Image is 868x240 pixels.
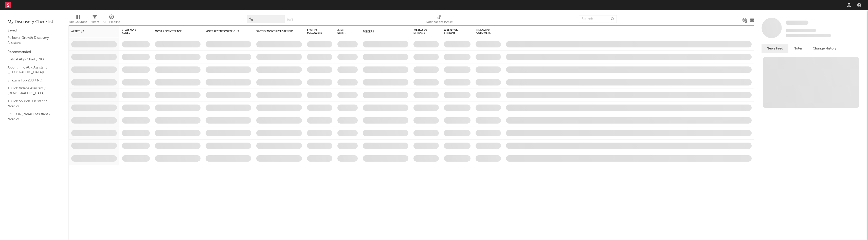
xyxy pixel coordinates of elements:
[8,19,61,25] div: My Discovery Checklist
[786,29,816,32] span: Tracking Since: [DATE]
[8,49,61,55] div: Recommended
[444,28,463,35] span: Weekly UK Streams
[8,111,56,122] a: [PERSON_NAME] Assistant / Nordics
[103,13,120,27] div: A&R Pipeline
[337,29,350,35] div: Jump Score
[122,28,142,35] span: 7-Day Fans Added
[68,19,87,25] div: Edit Columns
[206,30,244,33] div: Most Recent Copyright
[8,78,56,83] a: Shazam Top 200 / NO
[413,28,431,35] span: Weekly US Streams
[426,19,453,25] div: Notifications (Artist)
[8,57,56,62] a: Critical Algo Chart / NO
[363,30,401,33] div: Folders
[256,30,294,33] div: Spotify Monthly Listeners
[579,15,617,23] input: Search...
[8,65,56,75] a: Algorithmic A&R Assistant ([GEOGRAPHIC_DATA])
[68,13,87,27] div: Edit Columns
[8,98,56,109] a: TikTok Sounds Assistant / Nordics
[155,30,193,33] div: Most Recent Track
[786,21,808,25] span: Some Artist
[103,19,120,25] div: A&R Pipeline
[286,18,293,21] button: Save
[307,28,325,35] div: Spotify Followers
[762,44,788,53] button: News Feed
[8,28,61,34] div: Saved
[8,85,56,96] a: TikTok Videos Assistant / [DEMOGRAPHIC_DATA]
[71,30,109,33] div: Artist
[8,35,56,45] a: Follower Growth Discovery Assistant
[808,44,842,53] button: Change History
[786,34,831,37] span: 0 fans last week
[788,44,808,53] button: Notes
[91,19,99,25] div: Filters
[91,13,99,27] div: Filters
[476,28,493,35] div: Instagram Followers
[426,13,453,27] div: Notifications (Artist)
[786,20,808,25] a: Some Artist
